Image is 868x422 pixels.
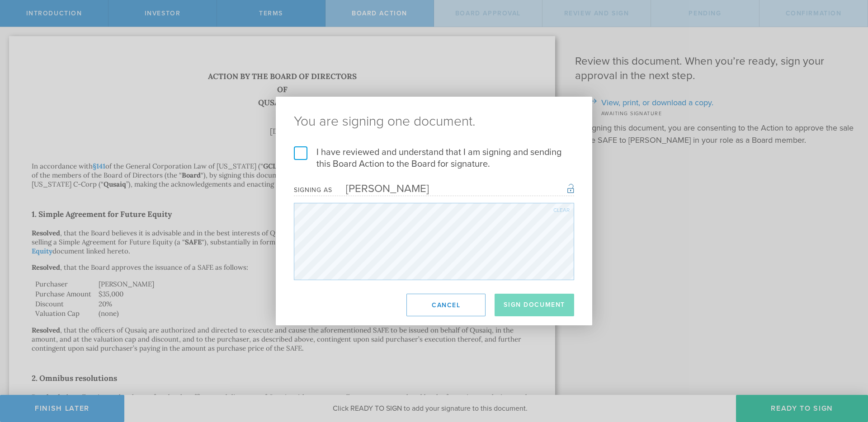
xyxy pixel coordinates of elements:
div: Signing as [294,186,332,194]
ng-pluralize: You are signing one document. [294,115,574,128]
label: I have reviewed and understand that I am signing and sending this Board Action to the Board for s... [294,146,574,170]
iframe: Chat Widget [823,352,868,395]
button: Cancel [406,294,486,316]
button: Sign Document [495,294,574,316]
div: [PERSON_NAME] [332,182,429,195]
